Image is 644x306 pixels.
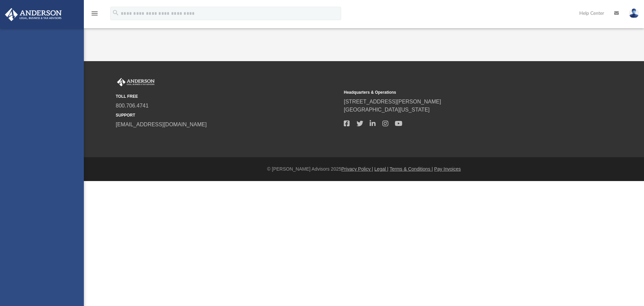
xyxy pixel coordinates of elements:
img: Anderson Advisors Platinum Portal [3,8,64,21]
i: menu [91,9,99,17]
small: SUPPORT [116,112,339,118]
a: [EMAIL_ADDRESS][DOMAIN_NAME] [116,122,207,127]
a: [GEOGRAPHIC_DATA][US_STATE] [344,107,430,113]
a: Legal | [374,166,388,172]
i: search [112,9,119,16]
small: TOLL FREE [116,93,339,99]
a: menu [91,13,99,17]
a: Privacy Policy | [341,166,373,172]
a: Terms & Conditions | [390,166,433,172]
img: Anderson Advisors Platinum Portal [116,78,156,87]
a: 800.706.4741 [116,103,149,108]
small: Headquarters & Operations [344,89,567,95]
a: [STREET_ADDRESS][PERSON_NAME] [344,99,441,104]
img: User Pic [629,8,639,18]
a: Pay Invoices [434,166,461,172]
div: © [PERSON_NAME] Advisors 2025 [84,166,644,173]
